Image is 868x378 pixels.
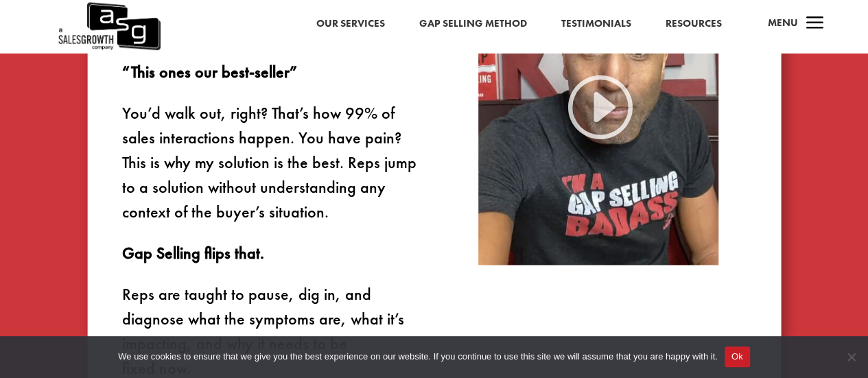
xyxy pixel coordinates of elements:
strong: Gap Selling flips that. [122,242,264,263]
a: Our Services [316,15,384,33]
strong: “This ones our best-seller” [122,61,297,82]
button: Ok [725,346,750,367]
span: We use cookies to ensure that we give you the best experience on our website. If you continue to ... [118,350,717,364]
span: No [844,350,858,364]
p: You’d walk out, right? That’s how 99% of sales interactions happen. You have pain? This is why my... [122,101,417,241]
span: a [801,10,828,38]
a: Resources [665,15,721,33]
a: Gap Selling Method [419,15,526,33]
span: Menu [767,16,797,29]
a: Testimonials [561,15,631,33]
